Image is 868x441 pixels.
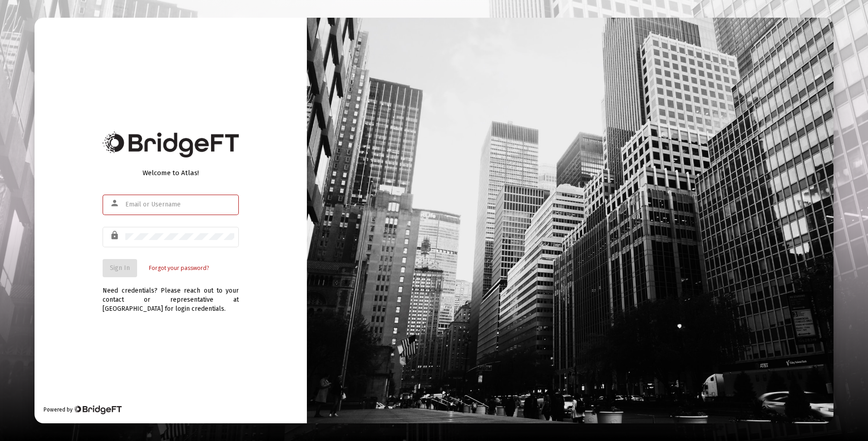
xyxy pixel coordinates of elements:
[44,405,121,414] div: Powered by
[110,198,121,209] mat-icon: person
[103,259,137,277] button: Sign In
[125,201,234,208] input: Email or Username
[110,264,130,272] span: Sign In
[103,277,239,314] div: Need credentials? Please reach out to your contact or representative at [GEOGRAPHIC_DATA] for log...
[74,405,121,414] img: Bridge Financial Technology Logo
[149,264,209,273] a: Forgot your password?
[103,132,239,157] img: Bridge Financial Technology Logo
[103,168,239,177] div: Welcome to Atlas!
[110,230,121,241] mat-icon: lock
